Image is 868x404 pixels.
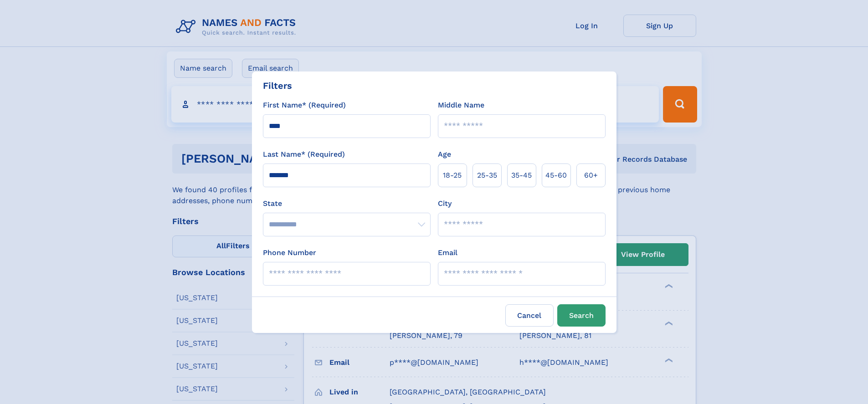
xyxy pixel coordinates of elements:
[477,170,497,181] span: 25‑35
[263,100,346,111] label: First Name* (Required)
[438,149,451,160] label: Age
[557,304,606,327] button: Search
[263,149,345,160] label: Last Name* (Required)
[438,198,452,209] label: City
[263,79,292,92] div: Filters
[438,100,484,111] label: Middle Name
[263,247,316,258] label: Phone Number
[263,198,431,209] label: State
[438,247,457,258] label: Email
[511,170,532,181] span: 35‑45
[443,170,462,181] span: 18‑25
[584,170,598,181] span: 60+
[505,304,554,327] label: Cancel
[545,170,567,181] span: 45‑60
